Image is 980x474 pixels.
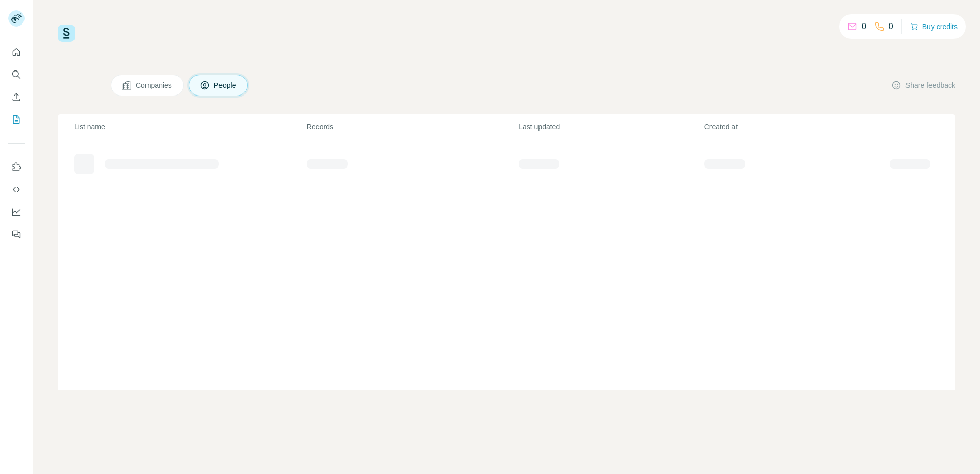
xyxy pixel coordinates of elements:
p: 0 [889,20,893,33]
button: My lists [8,110,24,129]
button: Buy credits [910,19,958,34]
button: Enrich CSV [8,88,24,106]
button: Share feedback [891,80,955,90]
button: Feedback [8,225,24,244]
span: People [214,80,237,90]
h4: My lists [58,77,99,93]
button: Quick start [8,43,24,61]
button: Use Surfe on LinkedIn [8,158,24,176]
p: Created at [704,122,889,132]
button: Dashboard [8,203,24,221]
p: 0 [862,20,866,33]
button: Search [8,65,24,84]
button: Use Surfe API [8,180,24,199]
span: Companies [136,80,173,90]
p: Last updated [519,122,703,132]
p: Records [307,122,518,132]
p: List name [74,122,306,132]
img: Surfe Logo [58,25,75,42]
